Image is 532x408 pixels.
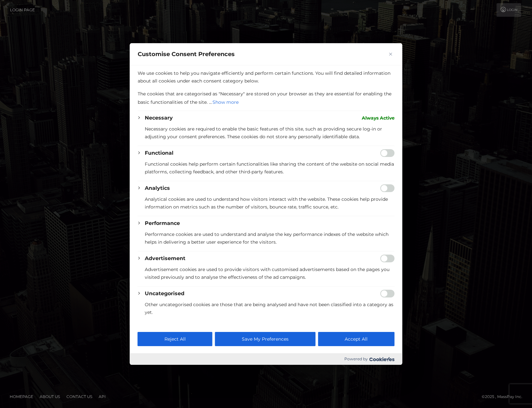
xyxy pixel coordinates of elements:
input: Enable Uncategorised [380,290,395,297]
img: Cookieyes logo [369,357,395,361]
button: Functional [145,149,173,157]
p: Performance cookies are used to understand and analyse the key performance indexes of the website... [145,230,395,246]
p: Analytical cookies are used to understand how visitors interact with the website. These cookies h... [145,195,395,211]
button: Advertisement [145,255,185,262]
button: Performance [145,219,180,227]
p: We use cookies to help you navigate efficiently and perform certain functions. You will find deta... [138,69,395,85]
div: Powered by [130,353,402,365]
img: Close [389,53,392,56]
button: Close [387,50,395,58]
p: The cookies that are categorised as "Necessary" are stored on your browser as they are essential ... [138,90,395,107]
input: Enable Analytics [380,184,395,192]
div: Customise Consent Preferences [130,43,402,365]
p: Advertisement cookies are used to provide visitors with customised advertisements based on the pa... [145,266,395,281]
button: Accept All [318,332,394,346]
button: Analytics [145,184,170,192]
button: Show more [212,98,239,107]
span: Customise Consent Preferences [138,50,235,58]
button: Save My Preferences [215,332,315,346]
input: Enable Functional [380,149,395,157]
p: Necessary cookies are required to enable the basic features of this site, such as providing secur... [145,125,395,141]
p: Functional cookies help perform certain functionalities like sharing the content of the website o... [145,160,395,176]
button: Necessary [145,114,173,122]
p: Other uncategorised cookies are those that are being analysed and have not been classified into a... [145,301,395,316]
button: Uncategorised [145,290,184,297]
button: Reject All [138,332,212,346]
span: Always Active [362,114,395,122]
input: Enable Advertisement [380,255,395,262]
